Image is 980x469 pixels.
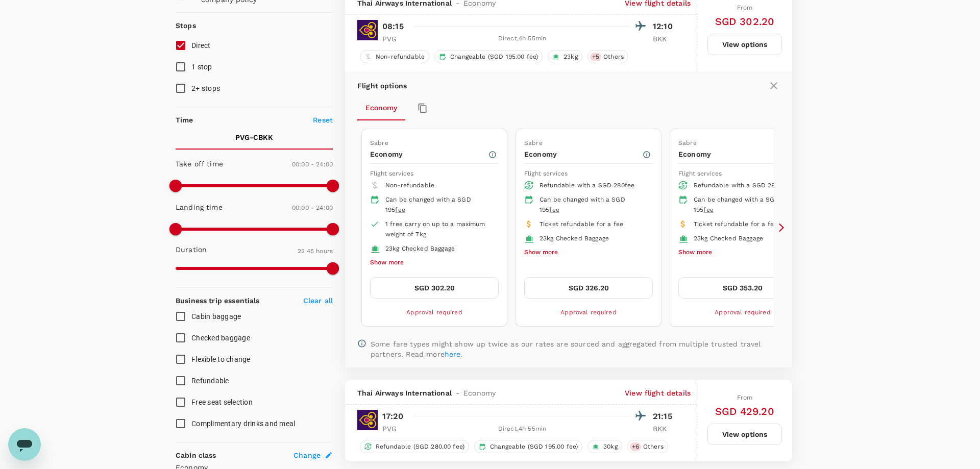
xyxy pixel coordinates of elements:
[292,204,333,211] span: 00:00 - 24:00
[395,206,405,213] span: fee
[8,428,41,461] iframe: Schaltfläche zum Öffnen des Messaging-Fensters
[385,220,485,238] span: 1 free carry on up to a maximum weight of 7kg
[191,398,253,406] span: Free seat selection
[587,50,628,63] div: +5Others
[463,388,496,398] span: Economy
[678,246,712,259] button: Show more
[630,442,641,451] span: + 6
[372,442,469,451] span: Refundable (SGD 280.00 fee)
[549,206,559,213] span: fee
[540,195,645,215] div: Can be changed with a SGD 195
[370,277,499,299] button: SGD 302.20
[715,403,774,419] h6: SGD 429.20
[559,53,582,61] span: 23kg
[370,170,413,177] span: Flight services
[357,81,407,91] p: Flight options
[191,41,211,50] span: Direct
[191,355,251,363] span: Flexible to change
[737,394,753,401] span: From
[176,202,223,212] p: Landing time
[176,21,196,30] strong: Stops
[599,53,628,61] span: Others
[385,182,434,189] span: Non-refundable
[524,139,543,146] span: Sabre
[303,295,333,306] p: Clear all
[191,312,241,320] span: Cabin baggage
[540,220,623,228] span: Ticket refundable for a fee
[715,13,775,30] h6: SGD 302.20
[524,246,558,259] button: Show more
[653,410,678,423] p: 21:15
[360,50,429,63] div: Non-refundable
[653,34,678,44] p: BKK
[653,20,678,33] p: 12:10
[176,159,223,169] p: Take off time
[313,115,333,125] p: Reset
[694,220,777,228] span: Ticket refundable for a fee
[414,34,630,44] div: Direct , 4h 55min
[625,182,634,189] span: fee
[627,440,668,453] div: +6Others
[191,419,295,428] span: Complimentary drinks and meal
[524,277,653,299] button: SGD 326.20
[737,4,753,11] span: From
[370,149,488,159] p: Economy
[446,53,542,61] span: Changeable (SGD 195.00 fee)
[406,309,462,316] span: Approval required
[599,442,622,451] span: 30kg
[678,149,796,159] p: Economy
[370,256,404,269] button: Show more
[191,63,212,71] span: 1 stop
[176,115,193,125] p: Time
[382,20,404,33] p: 08:15
[360,440,469,453] div: Refundable (SGD 280.00 fee)
[590,53,601,61] span: + 5
[414,424,630,434] div: Direct , 4h 55min
[176,297,260,305] strong: Business trip essentials
[382,410,403,423] p: 17:20
[371,339,780,359] p: Some fare types might show up twice as our rates are sourced and aggregated from multiple trusted...
[357,96,405,120] button: Economy
[385,245,455,252] span: 23kg Checked Baggage
[298,248,333,255] span: 22.45 hours
[191,84,220,92] span: 2+ stops
[191,377,229,385] span: Refundable
[524,170,568,177] span: Flight services
[176,244,207,255] p: Duration
[587,440,622,453] div: 30kg
[715,309,771,316] span: Approval required
[703,206,713,213] span: fee
[474,440,582,453] div: Changeable (SGD 195.00 fee)
[357,20,378,40] img: TG
[445,350,461,358] a: here
[372,53,429,61] span: Non-refundable
[293,450,321,460] span: Change
[357,410,378,430] img: TG
[540,181,645,191] div: Refundable with a SGD 280
[707,424,782,445] button: View options
[548,50,582,63] div: 23kg
[385,195,491,215] div: Can be changed with a SGD 195
[370,139,388,146] span: Sabre
[653,424,678,434] p: BKK
[540,235,609,242] span: 23kg Checked Baggage
[639,442,668,451] span: Others
[694,195,799,215] div: Can be changed with a SGD 195
[434,50,543,63] div: Changeable (SGD 195.00 fee)
[560,309,617,316] span: Approval required
[707,34,782,55] button: View options
[382,424,408,434] p: PVG
[486,442,582,451] span: Changeable (SGD 195.00 fee)
[524,149,642,159] p: Economy
[191,334,250,342] span: Checked baggage
[694,235,763,242] span: 23kg Checked Baggage
[235,132,273,142] p: PVG - CBKK
[694,181,799,191] div: Refundable with a SGD 280
[292,161,333,168] span: 00:00 - 24:00
[678,170,722,177] span: Flight services
[678,277,807,299] button: SGD 353.20
[176,451,216,459] strong: Cabin class
[625,388,691,398] p: View flight details
[678,139,697,146] span: Sabre
[357,388,452,398] span: Thai Airways International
